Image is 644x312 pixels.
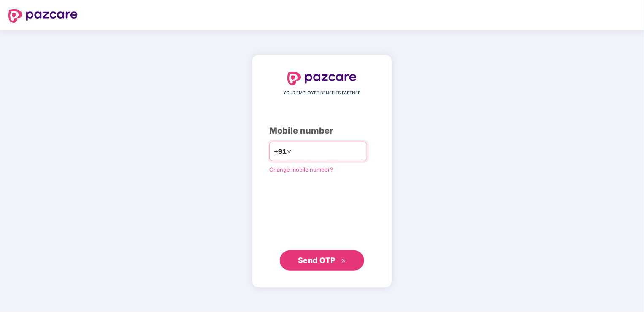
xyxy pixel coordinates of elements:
[269,166,333,173] a: Change mobile number?
[8,9,78,23] img: logo
[287,149,292,154] span: down
[274,146,287,157] span: +91
[298,256,336,265] span: Send OTP
[287,72,357,85] img: logo
[269,124,375,137] div: Mobile number
[284,90,361,96] span: YOUR EMPLOYEE BENEFITS PARTNER
[280,250,364,271] button: Send OTPdouble-right
[341,258,346,264] span: double-right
